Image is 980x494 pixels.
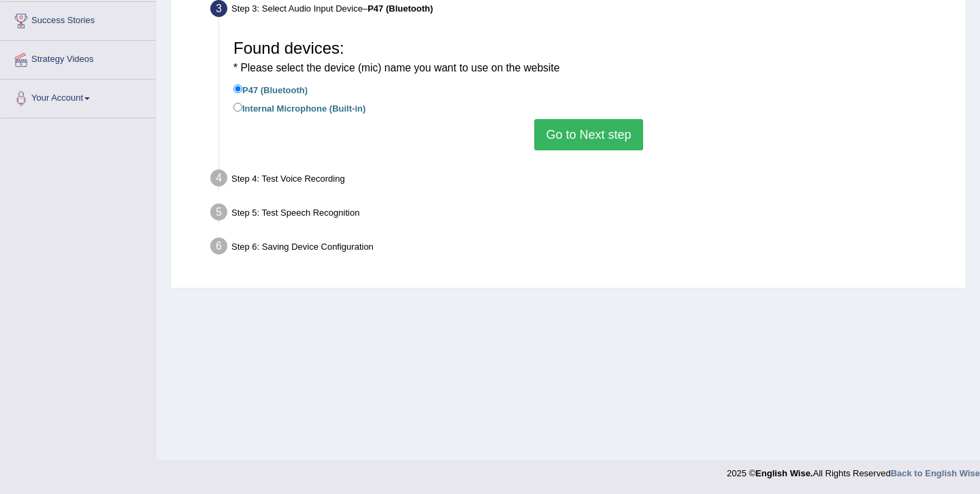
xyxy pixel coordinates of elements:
[204,165,960,195] div: Step 4: Test Voice Recording
[233,103,242,112] input: Internal Microphone (Built-in)
[233,84,242,93] input: P47 (Bluetooth)
[233,100,365,115] label: Internal Microphone (Built-in)
[204,199,960,229] div: Step 5: Test Speech Recognition
[1,80,156,114] a: Your Account
[204,233,960,263] div: Step 6: Saving Device Configuration
[233,82,308,97] label: P47 (Bluetooth)
[233,62,559,73] small: * Please select the device (mic) name you want to use on the website
[891,468,980,478] a: Back to English Wise
[727,460,980,480] div: 2025 © All Rights Reserved
[363,3,433,14] span: –
[233,39,944,76] h3: Found devices:
[1,2,156,36] a: Success Stories
[367,3,433,14] b: P47 (Bluetooth)
[534,119,642,150] button: Go to Next step
[1,41,156,75] a: Strategy Videos
[755,468,813,478] strong: English Wise.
